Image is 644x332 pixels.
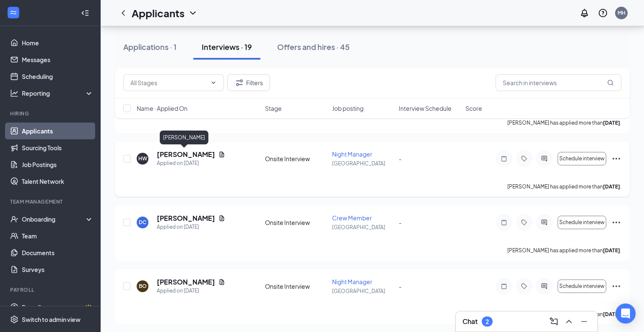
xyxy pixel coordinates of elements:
[10,315,18,324] svg: Settings
[130,78,207,87] input: All Stages
[559,156,605,162] span: Schedule interview
[615,303,636,324] div: Open Intercom Messenger
[332,104,364,112] span: Job posting
[265,282,327,290] div: Onsite Interview
[10,110,92,117] div: Hiring
[603,311,620,317] b: [DATE]
[577,315,591,328] button: Minimize
[234,78,244,88] svg: Filter
[579,8,589,18] svg: Notifications
[611,281,621,291] svg: Ellipses
[123,42,177,52] div: Applications · 1
[22,34,93,51] a: Home
[22,315,80,324] div: Switch to admin view
[603,183,620,190] b: [DATE]
[157,287,225,295] div: Applied on [DATE]
[22,156,93,173] a: Job Postings
[10,198,92,205] div: Team Management
[227,74,270,91] button: Filter Filters
[507,311,621,318] p: [PERSON_NAME] has applied more than .
[598,8,608,18] svg: QuestionInfo
[564,316,574,327] svg: ChevronUp
[137,104,187,112] span: Name · Applied On
[10,286,92,293] div: Payroll
[618,9,626,16] div: MH
[22,215,86,223] div: Onboarding
[9,8,18,17] svg: WorkstreamLogo
[332,278,372,285] span: Night Manager
[539,283,549,290] svg: ActiveChat
[399,282,402,290] span: -
[22,299,93,316] a: PayrollCrown
[559,283,605,289] span: Schedule interview
[539,155,549,162] svg: ActiveChat
[611,154,621,164] svg: Ellipses
[22,227,93,244] a: Team
[558,216,606,229] button: Schedule interview
[157,150,215,159] h5: [PERSON_NAME]
[22,244,93,261] a: Documents
[465,104,482,112] span: Score
[22,173,93,190] a: Talent Network
[22,51,93,68] a: Messages
[81,9,89,17] svg: Collapse
[139,219,146,226] div: DC
[399,219,402,226] span: -
[218,151,225,158] svg: Document
[157,159,225,167] div: Applied on [DATE]
[332,214,372,222] span: Crew Member
[22,261,93,278] a: Surveys
[218,279,225,285] svg: Document
[132,6,184,20] h1: Applicants
[157,214,215,223] h5: [PERSON_NAME]
[519,155,529,162] svg: Tag
[218,215,225,222] svg: Document
[138,155,147,162] div: HW
[562,315,576,328] button: ChevronUp
[558,280,606,293] button: Schedule interview
[22,89,94,97] div: Reporting
[519,219,529,226] svg: Tag
[22,139,93,156] a: Sourcing Tools
[507,247,621,254] p: [PERSON_NAME] has applied more than .
[607,79,614,86] svg: MagnifyingGlass
[118,8,128,18] svg: ChevronLeft
[399,104,452,112] span: Interview Schedule
[507,183,621,190] p: [PERSON_NAME] has applied more than .
[519,283,529,290] svg: Tag
[549,316,559,327] svg: ComposeMessage
[499,283,509,290] svg: Note
[332,224,394,231] p: [GEOGRAPHIC_DATA]
[22,68,93,85] a: Scheduling
[210,79,217,86] svg: ChevronDown
[499,155,509,162] svg: Note
[462,317,478,326] h3: Chat
[558,152,606,165] button: Schedule interview
[139,282,147,290] div: BO
[579,316,589,327] svg: Minimize
[559,220,605,225] span: Schedule interview
[265,218,327,227] div: Onsite Interview
[486,318,489,325] div: 2
[496,74,621,91] input: Search in interviews
[539,219,549,226] svg: ActiveChat
[188,8,198,18] svg: ChevronDown
[265,104,282,112] span: Stage
[332,288,394,295] p: [GEOGRAPHIC_DATA]
[277,42,350,52] div: Offers and hires · 45
[10,89,18,97] svg: Analysis
[603,247,620,254] b: [DATE]
[332,160,394,167] p: [GEOGRAPHIC_DATA]
[499,219,509,226] svg: Note
[202,42,252,52] div: Interviews · 19
[10,215,18,223] svg: UserCheck
[22,123,93,139] a: Applicants
[332,150,372,158] span: Night Manager
[157,277,215,287] h5: [PERSON_NAME]
[160,131,208,144] div: [PERSON_NAME]
[265,154,327,163] div: Onsite Interview
[157,223,225,231] div: Applied on [DATE]
[399,155,402,162] span: -
[611,217,621,227] svg: Ellipses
